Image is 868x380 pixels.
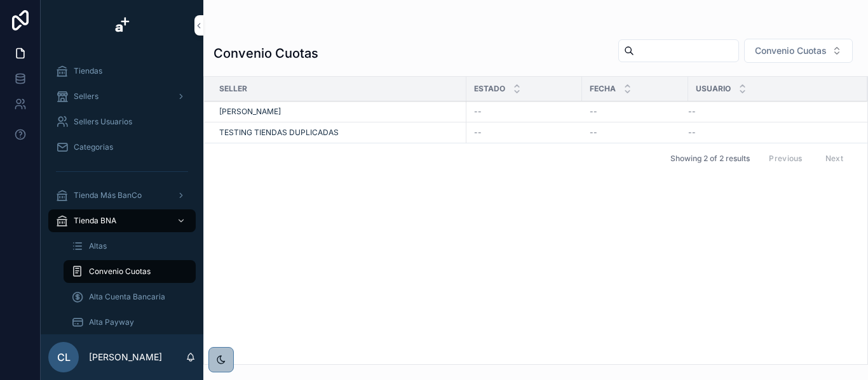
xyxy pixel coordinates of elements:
[219,84,247,94] span: Seller
[64,235,196,258] a: Altas
[74,66,102,76] span: Tiendas
[64,260,196,283] a: Convenio Cuotas
[474,128,574,138] a: --
[670,154,750,164] span: Showing 2 of 2 results
[755,44,827,57] span: Convenio Cuotas
[744,39,853,63] button: Select Button
[219,107,459,117] a: [PERSON_NAME]
[74,117,132,127] span: Sellers Usuarios
[89,351,162,364] p: [PERSON_NAME]
[48,110,196,133] a: Sellers Usuarios
[74,190,142,200] span: Tienda Más BanCo
[590,128,681,138] a: --
[41,51,203,334] div: scrollable content
[57,350,71,365] span: CL
[74,216,116,226] span: Tienda BNA
[89,292,165,302] span: Alta Cuenta Bancaria
[474,107,574,117] a: --
[89,317,134,327] span: Alta Payway
[64,311,196,334] a: Alta Payway
[219,107,281,117] a: [PERSON_NAME]
[48,209,196,232] a: Tienda BNA
[590,107,681,117] a: --
[48,136,196,159] a: Categorias
[688,107,852,117] a: --
[89,266,151,277] span: Convenio Cuotas
[474,107,482,117] span: --
[219,128,339,138] a: TESTING TIENDAS DUPLICADAS
[48,85,196,108] a: Sellers
[474,128,482,138] span: --
[214,44,318,62] h1: Convenio Cuotas
[696,84,731,94] span: Usuario
[688,128,696,138] span: --
[74,91,98,102] span: Sellers
[688,107,696,117] span: --
[590,128,597,138] span: --
[474,84,505,94] span: Estado
[112,15,132,36] img: App logo
[64,285,196,308] a: Alta Cuenta Bancaria
[219,128,459,138] a: TESTING TIENDAS DUPLICADAS
[590,107,597,117] span: --
[48,60,196,82] a: Tiendas
[74,142,113,152] span: Categorias
[89,241,107,251] span: Altas
[590,84,616,94] span: Fecha
[688,128,852,138] a: --
[48,184,196,207] a: Tienda Más BanCo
